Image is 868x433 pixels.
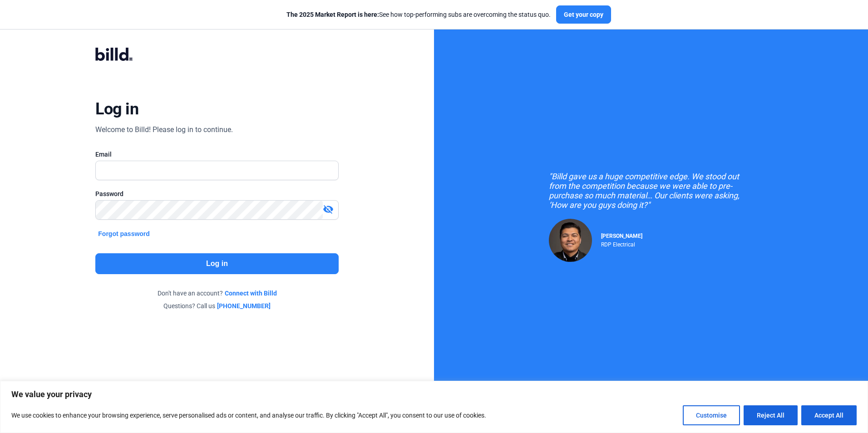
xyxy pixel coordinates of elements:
button: Customise [683,405,740,425]
button: Get your copy [556,5,611,24]
div: See how top-performing subs are overcoming the status quo. [286,10,551,19]
button: Reject All [744,405,798,425]
div: Email [95,150,338,159]
p: We value your privacy [11,389,857,400]
a: Connect with Billd [225,289,277,298]
div: "Billd gave us a huge competitive edge. We stood out from the competition because we were able to... [549,172,753,210]
div: Don't have an account? [95,289,338,298]
div: Log in [95,99,138,119]
img: Raul Pacheco [549,219,592,262]
p: We use cookies to enhance your browsing experience, serve personalised ads or content, and analys... [11,410,486,421]
div: Password [95,189,338,198]
span: The 2025 Market Report is here: [286,11,379,18]
div: RDP Electrical [601,239,642,248]
button: Forgot password [95,229,153,239]
div: Questions? Call us [95,301,338,310]
a: [PHONE_NUMBER] [217,301,271,310]
button: Log in [95,253,338,274]
span: [PERSON_NAME] [601,233,642,239]
div: Welcome to Billd! Please log in to continue. [95,124,233,135]
button: Accept All [801,405,857,425]
mat-icon: visibility_off [323,204,334,215]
